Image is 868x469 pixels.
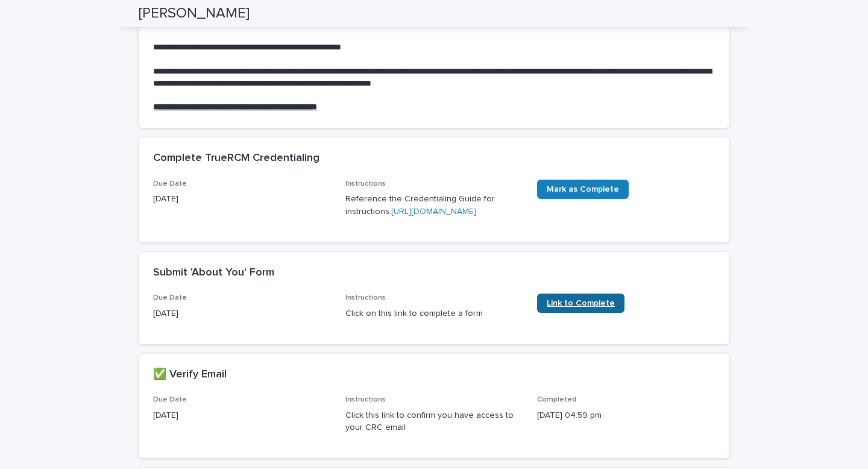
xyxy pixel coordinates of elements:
p: Reference the Credentialing Guide for instructions: [345,193,523,218]
p: [DATE] [153,409,331,422]
p: [DATE] 04:59 pm [537,409,715,422]
span: Due Date [153,396,187,403]
span: Instructions [345,180,386,187]
span: Instructions [345,294,386,301]
h2: ✅ Verify Email [153,368,227,382]
span: Link to Complete [547,299,615,307]
span: Mark as Complete [547,185,619,194]
a: Mark as Complete [537,180,629,199]
p: Click on this link to complete a form [345,307,523,320]
span: Due Date [153,294,187,301]
p: Click this link to confirm you have access to your CRC email [345,409,523,435]
span: Due Date [153,180,187,187]
p: [DATE] [153,193,331,206]
span: Instructions [345,396,386,403]
span: Completed [537,396,576,403]
h2: Submit 'About You' Form [153,266,274,280]
a: [URL][DOMAIN_NAME] [391,207,476,216]
p: [DATE] [153,307,331,320]
h2: Complete TrueRCM Credentialing [153,152,319,165]
h2: [PERSON_NAME] [139,5,250,22]
a: Link to Complete [537,294,624,313]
